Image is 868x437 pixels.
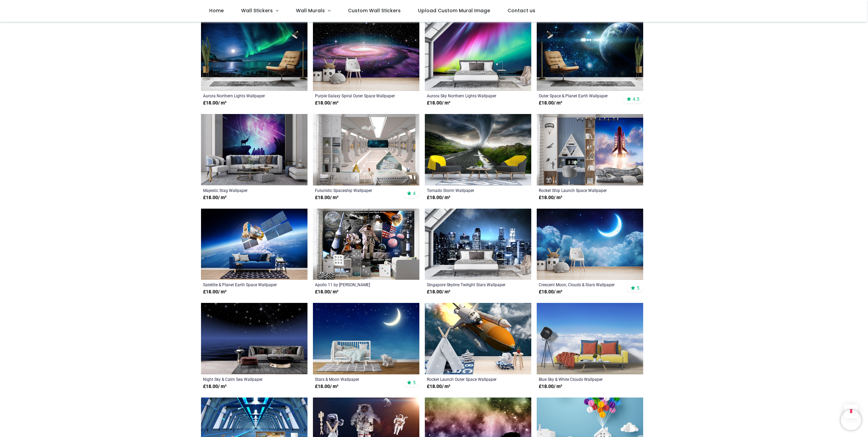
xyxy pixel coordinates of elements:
[539,188,621,193] a: Rocket Ship Launch Space Wallpaper
[201,209,307,280] img: Satellite & Planet Earth Space Wall Mural Wallpaper
[315,194,338,201] strong: £ 18.00 / m²
[203,282,285,287] a: Satellite & Planet Earth Space Wallpaper
[841,410,861,430] iframe: Brevo live chat
[537,114,643,185] img: Rocket Ship Launch Space Wall Mural Wallpaper
[633,96,639,102] span: 4.5
[203,383,227,390] strong: £ 18.00 / m²
[425,19,531,91] img: Aurora Sky Northern Lights Wall Mural Wallpaper
[539,100,562,107] strong: £ 18.00 / m²
[315,282,397,287] a: Apollo 11 by [PERSON_NAME]
[413,190,416,196] span: 4
[539,383,562,390] strong: £ 18.00 / m²
[201,19,307,91] img: Aurora Northern Lights Wall Mural Wallpaper
[539,93,621,98] a: Outer Space & Planet Earth Wallpaper
[315,383,338,390] strong: £ 18.00 / m²
[539,282,621,287] a: Crescent Moon, Clouds & Stars Wallpaper
[537,303,643,374] img: Blue Sky & White Clouds Wall Mural Wallpaper
[315,289,338,295] strong: £ 18.00 / m²
[427,93,509,98] a: Aurora Sky Northern Lights Wallpaper
[315,188,397,193] a: Futuristic Spaceship Wallpaper
[203,194,227,201] strong: £ 18.00 / m²
[427,289,450,295] strong: £ 18.00 / m²
[313,209,419,280] img: Apollo 11 Wall Mural by David Penfound
[413,379,416,386] span: 5
[201,303,307,374] img: Night Sky & Calm Sea Wall Mural Wallpaper
[209,7,224,14] span: Home
[425,114,531,185] img: Tornado Storm Wall Mural Wallpaper - Mod2
[203,100,227,107] strong: £ 18.00 / m²
[201,114,307,185] img: Majestic Stag Wall Mural Wallpaper
[427,376,509,382] a: Rocket Launch Outer Space Wallpaper
[315,100,338,107] strong: £ 18.00 / m²
[348,7,401,14] span: Custom Wall Stickers
[427,100,450,107] strong: £ 18.00 / m²
[427,282,509,287] a: Singapore Skyline Twilight Stars Wallpaper
[427,383,450,390] strong: £ 18.00 / m²
[427,188,509,193] a: Tornado Storm Wallpaper
[315,93,397,98] a: Purple Galaxy Spiral Outer Space Wallpaper
[313,114,419,185] img: Futuristic Spaceship Wall Mural Wallpaper
[537,19,643,91] img: Outer Space & Planet Earth Wall Mural Wallpaper
[425,303,531,374] img: Rocket Launch Outer Space Wall Mural Wallpaper - Mod7
[507,7,535,14] span: Contact us
[539,376,621,382] a: Blue Sky & White Clouds Wallpaper
[539,289,562,295] strong: £ 18.00 / m²
[313,303,419,374] img: Stars & Moon Wall Mural Wallpaper
[427,194,450,201] strong: £ 18.00 / m²
[203,289,227,295] strong: £ 18.00 / m²
[425,209,531,280] img: Singapore Skyline Twilight Stars Wall Mural Wallpaper
[315,376,397,382] a: Stars & Moon Wallpaper
[203,188,285,193] a: Majestic Stag Wallpaper
[537,209,643,280] img: Crescent Moon, Clouds & Stars Wall Mural Wallpaper
[241,7,273,14] span: Wall Stickers
[203,93,285,98] a: Aurora Northern Lights Wallpaper
[637,285,639,291] span: 5
[313,19,419,91] img: Purple Galaxy Spiral Outer Space Wall Mural Wallpaper
[296,7,325,14] span: Wall Murals
[418,7,490,14] span: Upload Custom Mural Image
[203,376,285,382] a: Night Sky & Calm Sea Wallpaper
[539,194,562,201] strong: £ 18.00 / m²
